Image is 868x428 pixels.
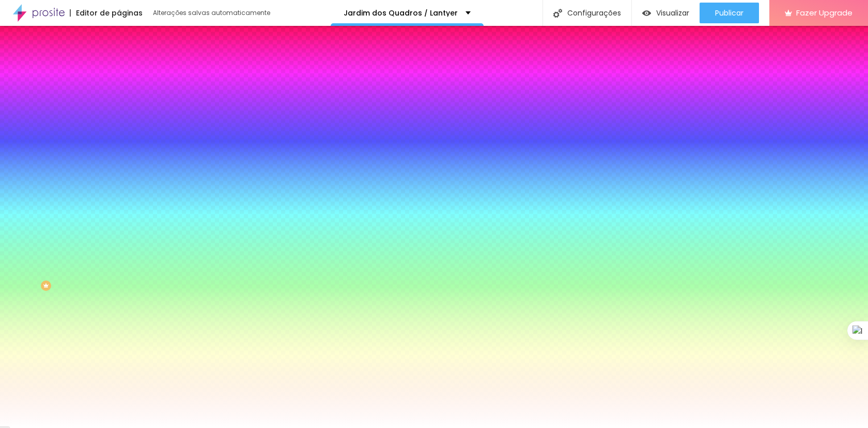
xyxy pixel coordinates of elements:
img: view-1.svg [642,9,651,18]
img: Icone [553,9,562,18]
span: Publicar [715,9,743,17]
p: Jardim dos Quadros / Lantyer [344,9,458,17]
button: Visualizar [632,3,700,23]
span: Fazer Upgrade [796,8,853,17]
button: Publicar [700,3,759,23]
div: Editor de páginas [70,9,143,17]
span: Visualizar [656,9,689,17]
div: Alterações salvas automaticamente [153,10,272,16]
